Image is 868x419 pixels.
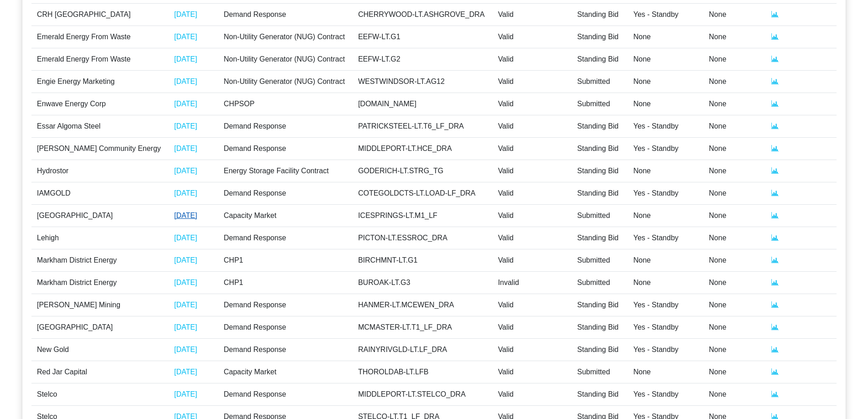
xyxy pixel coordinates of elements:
td: Valid [493,383,572,405]
a: [DATE] [174,189,197,197]
td: Valid [493,227,572,249]
td: EEFW-LT.G2 [353,48,493,70]
td: None [628,271,704,294]
td: Engie Energy Marketing [31,70,169,93]
td: Lehigh [31,227,169,249]
td: None [628,48,704,70]
td: Submitted [572,70,628,93]
td: Energy Storage Facility Contract [218,160,353,182]
td: None [704,48,766,70]
td: BUROAK-LT.G3 [353,271,493,294]
td: Submitted [572,204,628,227]
td: None [628,204,704,227]
td: Yes - Standby [628,227,704,249]
td: PATRICKSTEEL-LT.T6_LF_DRA [353,115,493,137]
td: Submitted [572,271,628,294]
td: MIDDLEPORT-LT.STELCO_DRA [353,383,493,405]
td: Valid [493,182,572,204]
td: None [704,294,766,316]
td: THOROLDAB-LT.LFB [353,361,493,383]
a: [DATE] [174,301,197,309]
td: Markham District Energy [31,249,169,271]
td: None [704,383,766,405]
td: MCMASTER-LT.T1_LF_DRA [353,316,493,338]
td: Valid [493,361,572,383]
a: Real Time Status [771,256,779,264]
td: None [704,182,766,204]
td: Standing Bid [572,160,628,182]
td: Markham District Energy [31,271,169,294]
a: Real Time Status [771,212,779,219]
td: None [704,227,766,249]
td: BIRCHMNT-LT.G1 [353,249,493,271]
a: Real Time Status [771,55,779,63]
td: MIDDLEPORT-LT.HCE_DRA [353,137,493,160]
td: Demand Response [218,338,353,361]
td: [DOMAIN_NAME] [353,93,493,115]
a: [DATE] [174,368,197,376]
a: [DATE] [174,10,197,18]
a: Real Time Status [771,167,779,175]
td: [PERSON_NAME] Mining [31,294,169,316]
td: Capacity Market [218,361,353,383]
td: Standing Bid [572,137,628,160]
td: RAINYRIVGLD-LT.LF_DRA [353,338,493,361]
td: None [628,249,704,271]
td: None [704,26,766,48]
td: None [704,338,766,361]
td: Demand Response [218,294,353,316]
td: None [704,93,766,115]
td: Yes - Standby [628,383,704,405]
td: Red Jar Capital [31,361,169,383]
td: None [704,204,766,227]
td: [GEOGRAPHIC_DATA] [31,204,169,227]
td: IAMGOLD [31,182,169,204]
td: Yes - Standby [628,137,704,160]
a: [DATE] [174,323,197,331]
td: Standing Bid [572,294,628,316]
td: None [628,70,704,93]
td: Essar Algoma Steel [31,115,169,137]
a: [DATE] [174,212,197,219]
a: [DATE] [174,78,197,85]
a: Real Time Status [771,145,779,152]
td: Demand Response [218,137,353,160]
td: New Gold [31,338,169,361]
td: Emerald Energy From Waste [31,26,169,48]
td: Standing Bid [572,338,628,361]
td: Invalid [493,271,572,294]
a: [DATE] [174,234,197,242]
a: Real Time Status [771,390,779,398]
td: None [704,160,766,182]
td: Demand Response [218,182,353,204]
td: CHPSOP [218,93,353,115]
td: Standing Bid [572,227,628,249]
td: Yes - Standby [628,182,704,204]
td: Enwave Energy Corp [31,93,169,115]
a: [DATE] [174,256,197,264]
a: [DATE] [174,346,197,353]
td: ICESPRINGS-LT.M1_LF [353,204,493,227]
a: Real Time Status [771,78,779,85]
td: Yes - Standby [628,115,704,137]
td: HANMER-LT.MCEWEN_DRA [353,294,493,316]
td: Standing Bid [572,182,628,204]
td: None [628,361,704,383]
td: None [628,93,704,115]
td: Valid [493,115,572,137]
a: [DATE] [174,390,197,398]
td: CHERRYWOOD-LT.ASHGROVE_DRA [353,3,493,26]
td: Standing Bid [572,316,628,338]
td: PICTON-LT.ESSROC_DRA [353,227,493,249]
a: Real Time Status [771,122,779,130]
td: Valid [493,137,572,160]
td: Non-Utility Generator (NUG) Contract [218,26,353,48]
a: [DATE] [174,55,197,63]
td: Valid [493,316,572,338]
td: None [704,137,766,160]
td: COTEGOLDCTS-LT.LOAD-LF_DRA [353,182,493,204]
a: Real Time Status [771,234,779,242]
td: Valid [493,338,572,361]
td: Non-Utility Generator (NUG) Contract [218,70,353,93]
td: EEFW-LT.G1 [353,26,493,48]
